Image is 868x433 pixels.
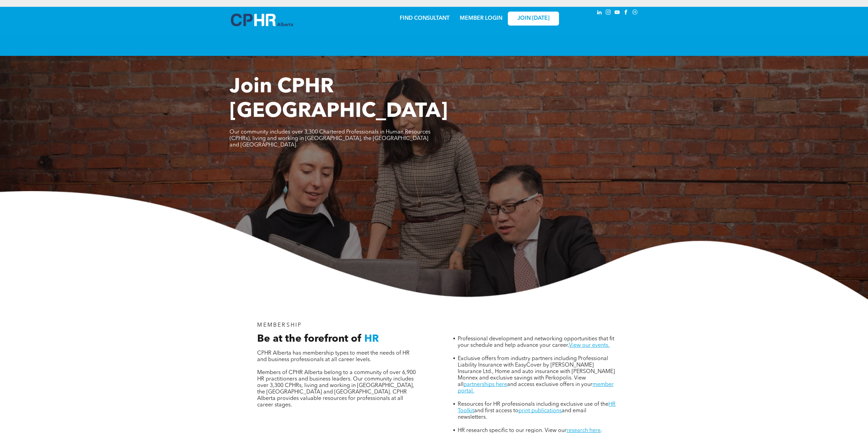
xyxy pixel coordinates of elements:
span: Join CPHR [GEOGRAPHIC_DATA] [230,77,448,122]
img: A blue and white logo for cp alberta [231,14,293,26]
a: partnerships here [464,382,507,387]
a: member portal. [458,382,614,394]
span: and access exclusive offers in your [507,382,592,387]
a: instagram [605,9,612,18]
a: FIND CONSULTANT [400,16,450,21]
span: and email newsletters. [458,408,586,420]
a: linkedin [596,9,603,18]
a: facebook [622,9,630,18]
a: View our events. [569,343,609,348]
span: HR [364,334,379,344]
span: and first access to [474,408,518,414]
span: Our community includes over 3,300 Chartered Professionals in Human Resources (CPHRs), living and ... [230,129,430,148]
a: HR Toolkit [458,402,616,414]
span: Be at the forefront of [257,334,362,344]
span: Resources for HR professionals including exclusive use of the [458,402,608,407]
span: Exclusive offers from industry partners including Professional Liability Insurance with EasyCover... [458,356,615,387]
span: CPHR Alberta has membership types to meet the needs of HR and business professionals at all caree... [257,351,410,362]
a: print publications [518,408,562,414]
a: youtube [614,9,621,18]
span: JOIN [DATE] [517,15,549,22]
a: JOIN [DATE] [508,12,559,26]
a: Social network [631,9,639,18]
span: Professional development and networking opportunities that fit your schedule and help advance you... [458,336,614,348]
span: MEMBERSHIP [257,323,302,328]
a: MEMBER LOGIN [460,16,502,21]
span: Members of CPHR Alberta belong to a community of over 6,900 HR practitioners and business leaders... [257,370,416,408]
